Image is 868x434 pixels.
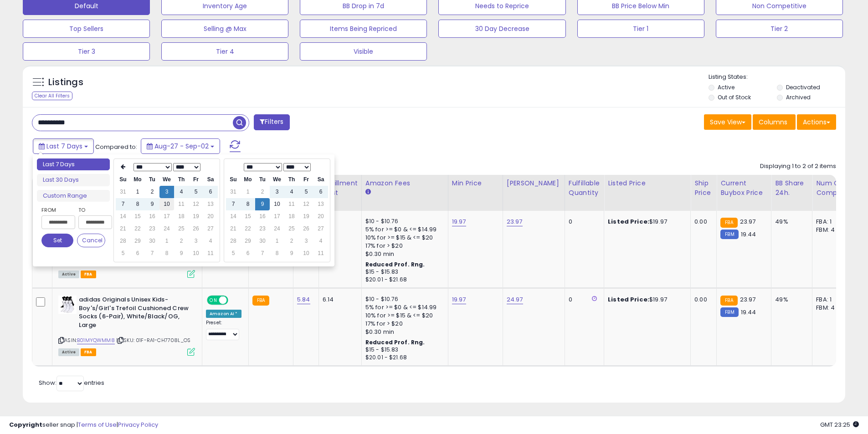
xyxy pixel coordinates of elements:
td: 5 [116,247,130,260]
a: Terms of Use [78,420,117,429]
a: 19.97 [452,295,466,304]
a: 24.97 [507,295,523,304]
div: 0.00 [694,218,709,226]
td: 10 [189,247,203,260]
div: $20.01 - $21.68 [365,354,441,362]
div: FBM: 4 [816,304,846,312]
th: Su [226,174,241,186]
span: 23.97 [740,217,756,226]
b: Listed Price: [608,295,649,304]
td: 11 [313,247,328,260]
span: Show: entries [39,378,104,387]
th: We [159,174,174,186]
div: Amazon Fees [365,179,444,188]
div: 10% for >= $15 & <= $20 [365,311,441,320]
button: Cancel [77,234,105,247]
td: 2 [174,235,189,247]
span: | SKU: 01F-RA1-CH7708L_OS [116,337,190,344]
th: Su [116,174,130,186]
td: 12 [299,198,313,210]
td: 25 [174,223,189,235]
span: Aug-27 - Sep-02 [154,142,209,151]
th: Mo [130,174,145,186]
a: 23.97 [507,217,523,226]
span: 2025-09-10 23:25 GMT [820,420,859,429]
button: Aug-27 - Sep-02 [141,138,220,154]
div: 0 [569,296,597,304]
div: FBA: 1 [816,296,846,304]
td: 15 [130,210,145,223]
small: FBA [720,296,737,306]
button: Save View [704,114,751,130]
td: 10 [159,198,174,210]
th: Tu [255,174,270,186]
td: 16 [255,210,270,223]
span: FBA [81,348,96,356]
td: 5 [189,186,203,198]
small: FBM [720,307,738,317]
div: 5% for >= $0 & <= $14.99 [365,225,441,234]
button: Tier 1 [577,20,704,38]
td: 21 [116,223,130,235]
td: 9 [174,247,189,260]
div: FBA: 1 [816,218,846,226]
td: 11 [174,198,189,210]
td: 14 [226,210,241,223]
td: 2 [284,235,299,247]
div: 0 [569,218,597,226]
small: FBA [252,296,269,306]
td: 11 [203,247,218,260]
div: 49% [775,218,805,226]
td: 20 [203,210,218,223]
a: B01MYQWMM8 [77,337,115,344]
li: Last 30 Days [37,174,110,186]
button: Visible [300,42,427,61]
div: 5% for >= $0 & <= $14.99 [365,303,441,311]
button: Selling @ Max [161,20,288,38]
div: $0.30 min [365,328,441,336]
td: 31 [116,186,130,198]
td: 19 [189,210,203,223]
td: 6 [241,247,255,260]
strong: Copyright [9,420,42,429]
td: 24 [159,223,174,235]
td: 4 [174,186,189,198]
li: Custom Range [37,190,110,202]
td: 15 [241,210,255,223]
div: Fulfillment Cost [323,179,358,198]
button: Tier 2 [716,20,843,38]
span: Last 7 Days [46,142,82,151]
td: 13 [313,198,328,210]
label: Archived [786,93,811,101]
div: ASIN: [58,218,195,277]
div: 49% [775,296,805,304]
td: 22 [130,223,145,235]
div: $10 - $10.76 [365,218,441,225]
td: 7 [255,247,270,260]
div: 0.00 [694,296,709,304]
label: To [78,205,105,214]
td: 7 [145,247,159,260]
td: 10 [299,247,313,260]
div: FBM: 4 [816,226,846,234]
div: 17% for > $20 [365,320,441,328]
button: 30 Day Decrease [438,20,565,38]
td: 3 [270,186,284,198]
th: Sa [203,174,218,186]
div: Fulfillable Quantity [569,179,600,198]
td: 22 [241,223,255,235]
td: 16 [145,210,159,223]
div: Num of Comp. [816,179,849,198]
td: 17 [270,210,284,223]
span: All listings currently available for purchase on Amazon [58,271,79,278]
label: Active [718,83,734,91]
span: Columns [759,117,787,127]
th: We [270,174,284,186]
th: Th [284,174,299,186]
button: Tier 4 [161,42,288,61]
div: Clear All Filters [32,92,72,100]
span: 19.44 [741,308,756,317]
td: 29 [130,235,145,247]
td: 4 [313,235,328,247]
div: $15 - $15.83 [365,346,441,354]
